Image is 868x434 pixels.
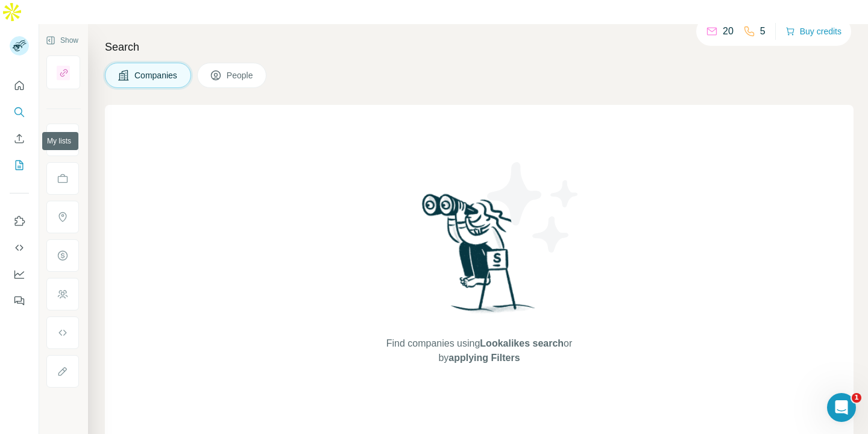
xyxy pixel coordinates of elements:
button: Use Surfe on LinkedIn [10,210,29,232]
span: 1 [852,393,861,403]
span: Lookalikes search [480,338,564,348]
button: Use Surfe API [10,237,29,259]
img: Surfe Illustration - Woman searching with binoculars [417,190,542,325]
p: 20 [723,24,734,39]
button: Quick start [10,75,29,96]
p: 5 [760,24,766,39]
img: Surfe Illustration - Stars [479,153,588,262]
button: Dashboard [10,263,29,285]
button: My lists [10,154,29,176]
button: Feedback [10,290,29,312]
span: Find companies using or by [383,336,576,365]
h4: Search [105,39,854,55]
button: Search [10,101,29,123]
button: Buy credits [785,23,841,40]
button: Show [37,31,87,49]
span: Companies [134,69,178,81]
span: applying Filters [448,353,520,363]
iframe: Intercom live chat [827,393,856,422]
span: People [227,69,254,81]
button: Enrich CSV [10,128,29,149]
